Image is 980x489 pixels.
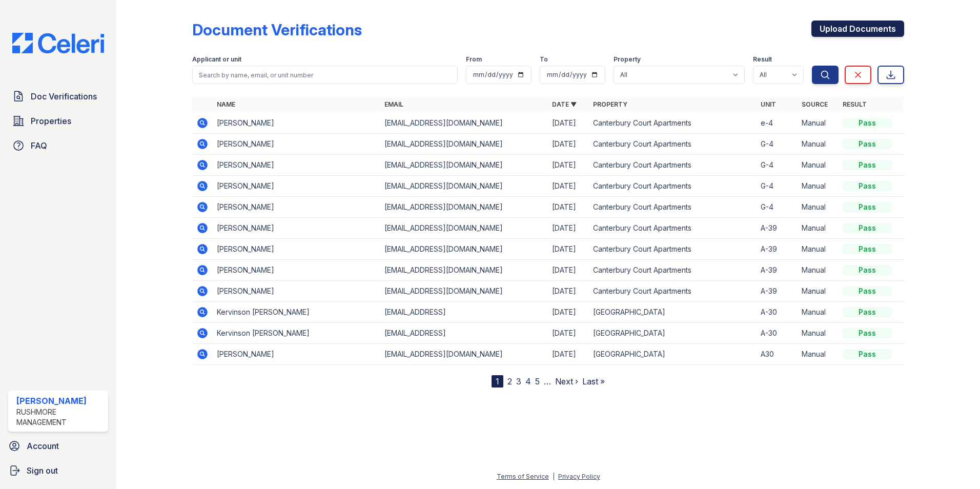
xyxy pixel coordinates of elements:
[192,55,241,64] label: Applicant or unit
[213,281,380,302] td: [PERSON_NAME]
[843,118,892,128] div: Pass
[27,464,58,477] span: Sign out
[16,407,104,427] div: Rushmore Management
[213,218,380,239] td: [PERSON_NAME]
[757,134,798,155] td: G-4
[31,90,97,103] span: Doc Verifications
[593,100,627,108] a: Property
[757,302,798,323] td: A-30
[492,375,503,388] div: 1
[548,113,589,134] td: [DATE]
[802,100,828,108] a: Source
[548,323,589,344] td: [DATE]
[548,134,589,155] td: [DATE]
[757,218,798,239] td: A-39
[798,281,839,302] td: Manual
[497,473,549,480] a: Terms of Service
[757,281,798,302] td: A-39
[843,202,892,212] div: Pass
[213,344,380,365] td: [PERSON_NAME]
[843,160,892,170] div: Pass
[4,33,112,53] img: CE_Logo_Blue-a8612792a0a2168367f1c8372b55b34899dd931a85d93a1a3d3e32e68fde9ad4.png
[380,302,548,323] td: [EMAIL_ADDRESS]
[798,113,839,134] td: Manual
[843,349,892,359] div: Pass
[843,244,892,254] div: Pass
[757,344,798,365] td: A30
[589,218,757,239] td: Canterbury Court Apartments
[548,302,589,323] td: [DATE]
[589,281,757,302] td: Canterbury Court Apartments
[27,440,59,452] span: Account
[8,86,108,107] a: Doc Verifications
[217,100,235,108] a: Name
[757,197,798,218] td: G-4
[544,375,551,388] span: …
[843,307,892,317] div: Pass
[16,395,104,407] div: [PERSON_NAME]
[548,155,589,176] td: [DATE]
[540,55,548,64] label: To
[213,113,380,134] td: [PERSON_NAME]
[555,376,578,386] a: Next ›
[380,218,548,239] td: [EMAIL_ADDRESS][DOMAIN_NAME]
[798,239,839,260] td: Manual
[380,281,548,302] td: [EMAIL_ADDRESS][DOMAIN_NAME]
[558,473,600,480] a: Privacy Policy
[757,260,798,281] td: A-39
[843,100,867,108] a: Result
[213,176,380,197] td: [PERSON_NAME]
[589,302,757,323] td: [GEOGRAPHIC_DATA]
[213,323,380,344] td: Kervinson [PERSON_NAME]
[548,239,589,260] td: [DATE]
[192,21,362,39] div: Document Verifications
[380,239,548,260] td: [EMAIL_ADDRESS][DOMAIN_NAME]
[589,260,757,281] td: Canterbury Court Apartments
[466,55,482,64] label: From
[213,155,380,176] td: [PERSON_NAME]
[798,260,839,281] td: Manual
[213,302,380,323] td: Kervinson [PERSON_NAME]
[589,323,757,344] td: [GEOGRAPHIC_DATA]
[384,100,403,108] a: Email
[8,135,108,156] a: FAQ
[757,113,798,134] td: e-4
[8,111,108,131] a: Properties
[4,436,112,456] a: Account
[4,460,112,481] button: Sign out
[548,344,589,365] td: [DATE]
[380,260,548,281] td: [EMAIL_ADDRESS][DOMAIN_NAME]
[798,323,839,344] td: Manual
[31,139,47,152] span: FAQ
[843,181,892,191] div: Pass
[548,176,589,197] td: [DATE]
[614,55,641,64] label: Property
[31,115,71,127] span: Properties
[535,376,540,386] a: 5
[582,376,605,386] a: Last »
[380,323,548,344] td: [EMAIL_ADDRESS]
[811,21,904,37] a: Upload Documents
[507,376,512,386] a: 2
[213,197,380,218] td: [PERSON_NAME]
[213,134,380,155] td: [PERSON_NAME]
[553,473,555,480] div: |
[589,134,757,155] td: Canterbury Court Apartments
[213,260,380,281] td: [PERSON_NAME]
[548,281,589,302] td: [DATE]
[525,376,531,386] a: 4
[589,176,757,197] td: Canterbury Court Apartments
[213,239,380,260] td: [PERSON_NAME]
[589,155,757,176] td: Canterbury Court Apartments
[757,323,798,344] td: A-30
[798,134,839,155] td: Manual
[192,66,458,84] input: Search by name, email, or unit number
[843,286,892,296] div: Pass
[589,239,757,260] td: Canterbury Court Apartments
[552,100,577,108] a: Date ▼
[798,344,839,365] td: Manual
[798,176,839,197] td: Manual
[380,176,548,197] td: [EMAIL_ADDRESS][DOMAIN_NAME]
[516,376,521,386] a: 3
[380,113,548,134] td: [EMAIL_ADDRESS][DOMAIN_NAME]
